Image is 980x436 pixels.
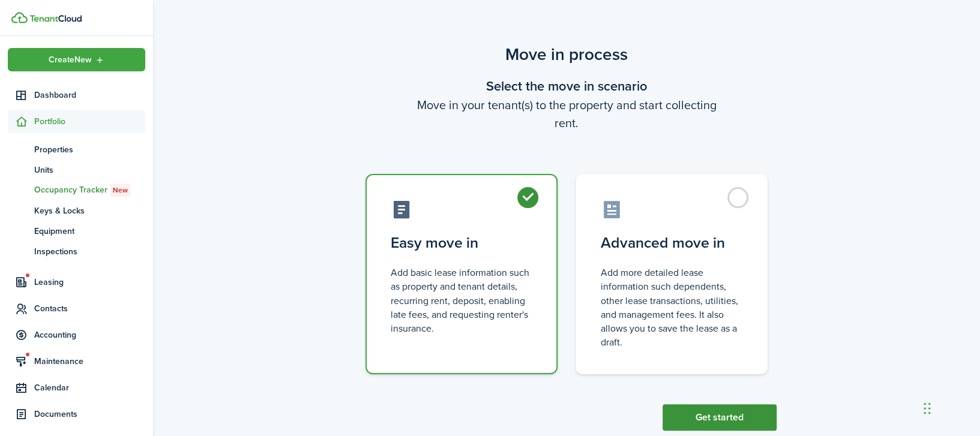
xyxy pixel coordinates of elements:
[8,83,145,107] a: Dashboard
[601,232,742,254] control-radio-card-title: Advanced move in
[391,266,532,335] control-radio-card-description: Add basic lease information such as property and tenant details, recurring rent, deposit, enablin...
[113,185,128,196] span: New
[356,96,777,132] wizard-step-header-description: Move in your tenant(s) to the property and start collecting rent.
[49,56,92,64] span: Create New
[34,225,145,237] span: Equipment
[34,408,145,420] span: Documents
[34,302,145,315] span: Contacts
[8,221,145,241] a: Equipment
[34,89,145,101] span: Dashboard
[11,12,28,23] img: TenantCloud
[34,115,145,128] span: Portfolio
[8,48,145,71] button: Open menu
[920,378,980,436] iframe: Chat Widget
[8,200,145,221] a: Keys & Locks
[8,180,145,200] a: Occupancy TrackerNew
[34,381,145,394] span: Calendar
[8,241,145,261] a: Inspections
[34,205,145,217] span: Keys & Locks
[601,266,742,349] control-radio-card-description: Add more detailed lease information such dependents, other lease transactions, utilities, and man...
[8,160,145,180] a: Units
[356,76,777,96] wizard-step-header-title: Select the move in scenario
[34,245,145,258] span: Inspections
[356,42,777,67] scenario-title: Move in process
[924,390,931,426] div: Drag
[8,139,145,160] a: Properties
[663,404,777,431] button: Get started
[34,276,145,288] span: Leasing
[391,232,532,254] control-radio-card-title: Easy move in
[34,329,145,341] span: Accounting
[34,164,145,176] span: Units
[34,143,145,156] span: Properties
[34,355,145,368] span: Maintenance
[34,184,145,197] span: Occupancy Tracker
[29,15,82,22] img: TenantCloud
